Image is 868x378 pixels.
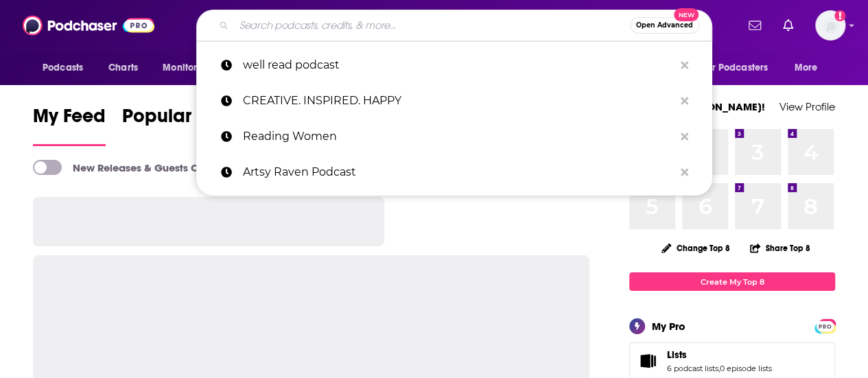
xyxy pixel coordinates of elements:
div: My Pro [652,320,685,333]
span: , [718,364,720,373]
a: Show notifications dropdown [777,14,799,37]
a: 0 episode lists [720,364,772,373]
a: Artsy Raven Podcast [196,154,712,190]
img: Podchaser - Follow, Share and Rate Podcasts [23,12,154,38]
p: Artsy Raven Podcast [243,154,674,190]
span: Lists [667,349,687,361]
button: Change Top 8 [653,239,738,257]
button: open menu [785,55,835,81]
p: CREATIVE. INSPIRED. HAPPY [243,83,674,119]
a: Lists [634,351,661,370]
span: My Feed [33,104,106,136]
p: well read podcast [243,47,674,83]
input: Search podcasts, credits, & more... [234,14,630,36]
a: Popular Feed [122,104,239,146]
button: open menu [33,55,101,81]
a: My Feed [33,104,106,146]
a: CREATIVE. INSPIRED. HAPPY [196,83,712,119]
p: Reading Women [243,119,674,154]
svg: Add a profile image [834,10,845,21]
span: Popular Feed [122,104,239,136]
a: well read podcast [196,47,712,83]
button: Share Top 8 [749,235,811,261]
a: Create My Top 8 [629,272,835,291]
button: open menu [693,55,788,81]
a: PRO [817,320,833,331]
span: Open Advanced [636,22,693,29]
a: Reading Women [196,119,712,154]
span: Monitoring [163,58,211,78]
span: New [674,8,699,21]
span: Podcasts [43,58,83,78]
a: Show notifications dropdown [743,14,766,37]
a: View Profile [779,100,835,113]
span: Charts [108,58,138,78]
button: Show profile menu [815,10,845,40]
span: For Podcasters [702,58,768,78]
span: Logged in as simonkids1 [815,10,845,40]
div: Search podcasts, credits, & more... [196,10,712,41]
img: User Profile [815,10,845,40]
button: Open AdvancedNew [630,17,699,34]
button: open menu [153,55,229,81]
span: More [795,58,818,78]
a: New Releases & Guests Only [33,160,213,175]
a: 6 podcast lists [667,364,718,373]
a: Charts [99,55,146,81]
a: Lists [667,349,772,361]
